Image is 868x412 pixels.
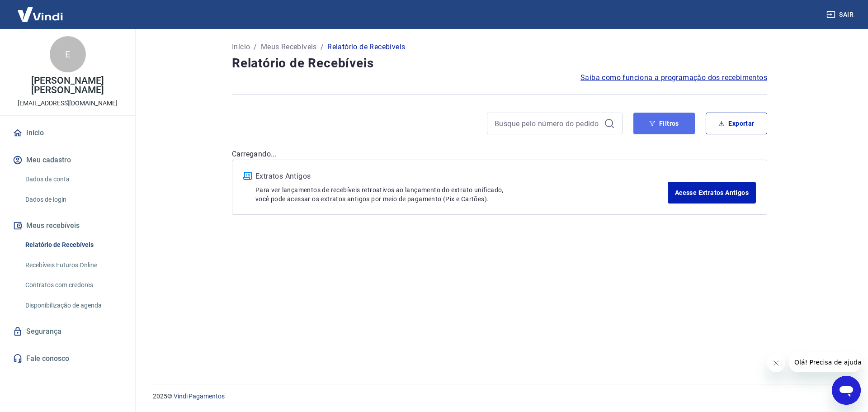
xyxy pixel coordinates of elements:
[825,6,857,23] button: Sair
[495,117,600,130] input: Busque pelo número do pedido
[153,392,846,401] p: 2025 ©
[580,72,767,83] a: Saiba como funciona a programação dos recebimentos
[18,99,118,108] p: [EMAIL_ADDRESS][DOMAIN_NAME]
[174,393,225,400] a: Vindi Pagamentos
[327,42,405,52] p: Relatório de Recebíveis
[243,172,252,180] img: ícone
[50,36,86,72] div: E
[254,42,257,52] p: /
[255,185,668,204] p: Para ver lançamentos de recebíveis retroativos ao lançamento do extrato unificado, você pode aces...
[11,123,124,143] a: Início
[11,322,124,341] a: Segurança
[7,76,128,95] p: [PERSON_NAME] [PERSON_NAME]
[321,42,324,52] p: /
[261,42,317,52] a: Meus Recebíveis
[232,42,250,52] a: Início
[668,182,756,204] a: Acesse Extratos Antigos
[706,113,767,134] button: Exportar
[5,6,76,14] span: Olá! Precisa de ajuda?
[22,190,124,209] a: Dados de login
[832,376,861,405] iframe: Botão para abrir a janela de mensagens
[11,150,124,170] button: Meu cadastro
[232,149,767,160] p: Carregando...
[11,349,124,369] a: Fale conosco
[633,113,695,134] button: Filtros
[255,171,668,182] p: Extratos Antigos
[11,0,70,28] img: Vindi
[767,354,785,372] iframe: Fechar mensagem
[22,296,124,315] a: Disponibilização de agenda
[22,256,124,275] a: Recebíveis Futuros Online
[232,54,767,72] h4: Relatório de Recebíveis
[11,216,124,236] button: Meus recebíveis
[22,236,124,254] a: Relatório de Recebíveis
[22,276,124,294] a: Contratos com credores
[22,170,124,189] a: Dados da conta
[789,352,861,372] iframe: Mensagem da empresa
